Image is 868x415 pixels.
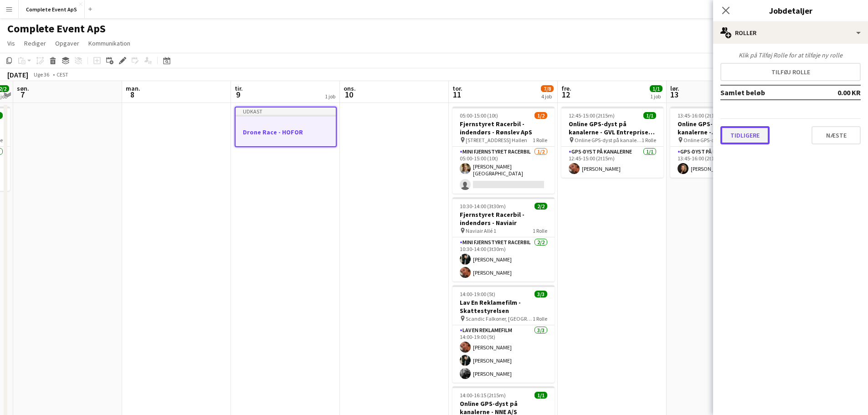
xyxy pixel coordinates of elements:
button: Tilføj rolle [720,63,861,81]
span: 1 Rolle [533,315,547,322]
span: man. [126,84,140,92]
span: 05:00-15:00 (10t) [460,112,498,119]
div: Klik på Tilføj Rolle for at tilføje ny rolle [720,51,861,59]
span: 1/2 [534,112,547,119]
span: 1/1 [650,85,663,92]
span: Naviair Allé 1 [466,227,496,234]
div: 1 job [650,93,662,100]
span: [STREET_ADDRESS] Hallen [466,137,527,143]
span: ons. [344,84,356,92]
span: 12:45-15:00 (2t15m) [569,112,615,119]
a: Rediger [21,37,50,49]
span: Opgaver [55,39,79,47]
app-job-card: UdkastDrone Race - HOFOR [235,107,337,147]
div: Roller [713,22,868,44]
span: 11 [451,89,462,100]
app-job-card: 14:00-19:00 (5t)3/3Lav En Reklamefilm - Skattestyrelsen Scandic Falkoner, [GEOGRAPHIC_DATA]1 Roll... [452,285,555,383]
span: 3/3 [534,291,547,297]
span: 7 [15,89,29,100]
div: 4 job [541,93,553,100]
div: CEST [56,71,68,78]
a: Opgaver [51,37,83,49]
span: 1 Rolle [533,137,547,143]
span: 9 [233,89,243,100]
app-card-role: GPS-dyst på kanalerne1/112:45-15:00 (2t15m)[PERSON_NAME] [561,147,663,178]
span: 14:00-16:15 (2t15m) [460,392,506,399]
span: Kommunikation [88,39,130,47]
h3: Lav En Reklamefilm - Skattestyrelsen [452,298,555,315]
h1: Complete Event ApS [7,22,106,36]
button: Næste [812,126,861,144]
a: Vis [4,37,19,49]
span: fre. [561,84,571,92]
span: 1/1 [534,392,547,399]
span: 1 Rolle [642,137,656,143]
app-card-role: Mini Fjernstyret Racerbil1/205:00-15:00 (10t)[PERSON_NAME][GEOGRAPHIC_DATA] [452,147,555,194]
a: Kommunikation [85,37,134,49]
span: 10:30-14:00 (3t30m) [460,203,506,210]
div: 1 job [325,93,335,100]
span: 7/8 [541,85,554,92]
span: Online GPS-dyst på kanalerne [683,137,750,143]
td: 0.00 KR [812,85,861,100]
app-card-role: Lav En Reklamefilm3/314:00-19:00 (5t)[PERSON_NAME][PERSON_NAME][PERSON_NAME] [452,325,555,383]
app-job-card: 13:45-16:00 (2t15m)1/1Online GPS-dyst på kanalerne - [GEOGRAPHIC_DATA] Online GPS-dyst på kanaler... [670,107,772,178]
span: tir. [235,84,243,92]
h3: Online GPS-dyst på kanalerne - GVL Entreprise A/S [561,120,663,136]
span: søn. [17,84,29,92]
span: 10 [342,89,356,100]
span: Uge 36 [30,71,53,78]
h3: Fjernstyret Racerbil - indendørs - Naviair [452,210,555,227]
app-card-role: GPS-dyst på kanalerne1/113:45-16:00 (2t15m)[PERSON_NAME] [670,147,772,178]
span: 12 [560,89,571,100]
span: Online GPS-dyst på kanalerne [575,137,642,143]
div: Udkast [236,108,336,115]
h3: Fjernstyret Racerbil - indendørs - Rønslev ApS [452,120,555,136]
span: 1/1 [643,112,656,119]
app-job-card: 05:00-15:00 (10t)1/2Fjernstyret Racerbil - indendørs - Rønslev ApS [STREET_ADDRESS] Hallen1 Rolle... [452,107,555,194]
span: 8 [124,89,140,100]
app-card-role: Mini Fjernstyret Racerbil2/210:30-14:00 (3t30m)[PERSON_NAME][PERSON_NAME] [452,237,555,282]
span: Rediger [24,39,46,47]
span: 2/2 [534,203,547,210]
span: tor. [452,84,462,92]
span: 13:45-16:00 (2t15m) [678,112,724,119]
span: lør. [670,84,679,92]
div: [DATE] [7,70,28,79]
h3: Jobdetaljer [713,5,868,16]
td: Samlet beløb [720,85,812,100]
span: Scandic Falkoner, [GEOGRAPHIC_DATA] [466,315,533,322]
app-job-card: 12:45-15:00 (2t15m)1/1Online GPS-dyst på kanalerne - GVL Entreprise A/S Online GPS-dyst på kanale... [561,107,663,178]
app-job-card: 10:30-14:00 (3t30m)2/2Fjernstyret Racerbil - indendørs - Naviair Naviair Allé 11 RolleMini Fjerns... [452,197,555,282]
h3: Drone Race - HOFOR [236,128,336,136]
span: 14:00-19:00 (5t) [460,291,495,297]
span: Vis [7,39,15,47]
span: 13 [669,89,679,100]
h3: Online GPS-dyst på kanalerne - [GEOGRAPHIC_DATA] [670,120,772,136]
button: Complete Event ApS [19,0,85,18]
button: Tidligere [720,126,770,144]
span: 1 Rolle [533,227,547,234]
